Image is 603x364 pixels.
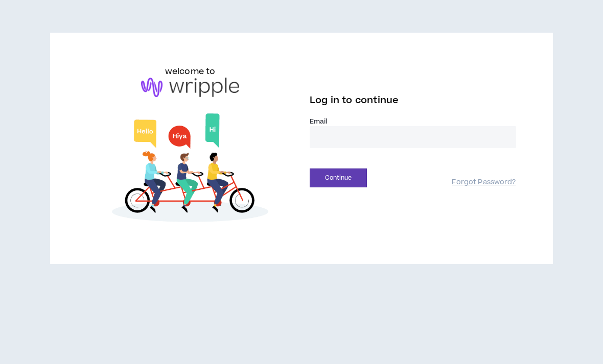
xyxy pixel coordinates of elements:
button: Continue [310,168,367,187]
img: Welcome to Wripple [87,107,293,232]
label: Email [310,117,516,126]
a: Forgot Password? [452,178,516,187]
h6: welcome to [165,65,216,78]
span: Log in to continue [310,94,399,107]
img: logo-brand.png [141,78,239,97]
